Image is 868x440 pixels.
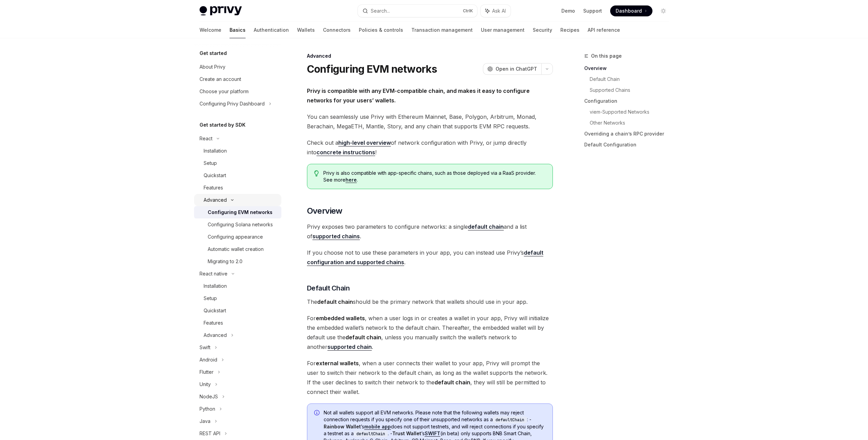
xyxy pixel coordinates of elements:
strong: default chain [345,334,381,341]
svg: Tip [314,170,319,176]
div: React native [200,270,227,278]
a: Quickstart [194,304,281,317]
a: supported chain [327,343,372,351]
a: Create an account [194,73,281,85]
a: Installation [194,280,281,292]
strong: default chain [435,379,470,386]
div: Unity [200,380,211,388]
button: Ask AI [481,5,511,17]
a: Welcome [200,22,221,38]
strong: default chain [468,223,504,230]
div: Features [204,184,223,192]
a: supported chains [312,233,360,240]
a: Security [533,22,552,38]
a: Policies & controls [359,22,403,38]
div: Java [200,417,210,425]
span: Privy is also compatible with app-specific chains, such as those deployed via a RaaS provider. Se... [323,170,545,183]
div: Advanced [204,331,227,339]
a: Default Chain [590,74,674,85]
div: REST API [200,429,220,438]
div: Flutter [200,368,214,376]
div: Setup [204,159,217,167]
a: About Privy [194,61,281,73]
h1: Configuring EVM networks [307,63,437,75]
a: here [345,177,357,183]
h5: Get started by SDK [200,121,246,129]
div: Advanced [204,196,227,204]
strong: external wallets [316,360,359,367]
div: NodeJS [200,393,218,401]
a: Setup [194,157,281,169]
a: Basics [230,22,246,38]
a: Migrating to 2.0 [194,255,281,268]
strong: supported chains [312,233,360,240]
button: Search...CtrlK [358,5,477,17]
strong: embedded wallets [316,315,365,322]
div: Quickstart [204,171,226,180]
a: Supported Chains [590,85,674,96]
div: About Privy [200,63,225,71]
div: Swift [200,343,210,352]
span: Dashboard [616,8,642,14]
a: Connectors [323,22,351,38]
div: Installation [204,282,227,290]
a: Support [583,8,602,14]
a: Default Configuration [584,139,674,150]
div: Configuring appearance [208,233,263,241]
a: User management [481,22,525,38]
div: Migrating to 2.0 [208,257,242,266]
div: React [200,134,212,143]
span: The should be the primary network that wallets should use in your app. [307,297,553,307]
span: Check out a of network configuration with Privy, or jump directly into ! [307,138,553,157]
div: Search... [371,7,390,15]
a: Choose your platform [194,85,281,98]
code: defaultChain [354,430,388,437]
div: Python [200,405,215,413]
a: Installation [194,145,281,157]
div: Configuring Privy Dashboard [200,100,265,108]
a: Configuration [584,96,674,107]
a: Configuring appearance [194,231,281,243]
span: Privy exposes two parameters to configure networks: a single and a list of . [307,222,553,241]
a: Overview [584,63,674,74]
div: Quickstart [204,307,226,315]
a: viem-Supported Networks [590,107,674,117]
div: Advanced [307,53,553,59]
a: high-level overview [338,139,391,146]
a: Features [194,317,281,329]
span: Default Chain [307,283,350,293]
a: Overriding a chain’s RPC provider [584,128,674,139]
a: default chain [468,223,504,230]
div: Android [200,356,217,364]
span: For , when a user logs in or creates a wallet in your app, Privy will initialize the embedded wal... [307,313,553,352]
button: Open in ChatGPT [483,63,541,75]
a: Transaction management [411,22,473,38]
div: Choose your platform [200,87,249,96]
span: Ask AI [492,8,506,14]
img: light logo [200,6,242,16]
code: defaultChain [493,416,527,423]
strong: Rainbow Wallet [324,424,361,429]
a: Authentication [254,22,289,38]
span: Overview [307,205,342,216]
a: mobile app [364,424,391,430]
a: Setup [194,292,281,304]
a: Configuring EVM networks [194,206,281,218]
a: Wallets [297,22,315,38]
a: Automatic wallet creation [194,243,281,255]
strong: Trust Wallet [392,430,421,436]
span: On this page [591,52,622,60]
a: Recipes [560,22,579,38]
h5: Get started [200,49,227,57]
a: Configuring Solana networks [194,218,281,231]
span: Ctrl K [463,8,473,14]
div: Setup [204,294,217,302]
span: Open in ChatGPT [496,66,537,72]
a: SWIFT [425,430,440,437]
strong: default chain [317,298,353,305]
div: Create an account [200,75,241,83]
button: Toggle dark mode [658,5,669,16]
a: Features [194,182,281,194]
div: Configuring EVM networks [208,208,273,216]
